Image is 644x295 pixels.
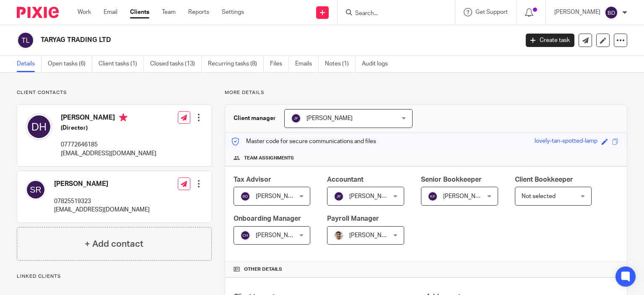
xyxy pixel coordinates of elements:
[17,273,212,280] p: Linked clients
[428,191,438,201] img: svg%3E
[54,197,150,206] p: 07825519323
[222,8,244,16] a: Settings
[61,141,156,149] p: 07772646185
[354,10,430,18] input: Search
[240,230,250,240] img: svg%3E
[256,193,302,199] span: [PERSON_NAME]
[291,113,301,123] img: svg%3E
[334,230,344,240] img: PXL_20240409_141816916.jpg
[208,56,264,72] a: Recurring tasks (8)
[150,56,202,72] a: Closed tasks (13)
[515,176,573,183] span: Client Bookkeeper
[475,9,508,15] span: Get Support
[362,56,394,72] a: Audit logs
[104,8,117,16] a: Email
[334,191,344,201] img: svg%3E
[234,114,276,123] h3: Client manager
[270,56,289,72] a: Files
[61,113,156,124] h4: [PERSON_NAME]
[306,115,353,121] span: [PERSON_NAME]
[522,193,556,199] span: Not selected
[349,232,395,238] span: [PERSON_NAME]
[295,56,319,72] a: Emails
[240,191,250,201] img: svg%3E
[327,176,364,183] span: Accountant
[234,176,271,183] span: Tax Advisor
[244,155,294,162] span: Team assignments
[225,89,627,96] p: More details
[78,8,91,16] a: Work
[17,7,59,18] img: Pixie
[188,8,209,16] a: Reports
[17,31,34,49] img: svg%3E
[535,137,597,146] div: lovely-tan-spotted-lamp
[48,56,92,72] a: Open tasks (6)
[244,266,282,273] span: Other details
[99,56,144,72] a: Client tasks (1)
[85,238,143,251] h4: + Add contact
[327,215,379,222] span: Payroll Manager
[231,137,376,146] p: Master code for secure communications and files
[17,56,42,72] a: Details
[54,180,150,188] h4: [PERSON_NAME]
[554,8,600,16] p: [PERSON_NAME]
[325,56,356,72] a: Notes (1)
[526,34,574,47] a: Create task
[26,113,52,140] img: svg%3E
[421,176,482,183] span: Senior Bookkeeper
[17,89,212,96] p: Client contacts
[54,206,150,214] p: [EMAIL_ADDRESS][DOMAIN_NAME]
[61,124,156,132] h5: (Director)
[41,36,419,44] h2: TARYAG TRADING LTD
[119,113,127,122] i: Primary
[130,8,149,16] a: Clients
[256,232,302,238] span: [PERSON_NAME]
[234,215,301,222] span: Onboarding Manager
[26,180,46,200] img: svg%3E
[443,193,489,199] span: [PERSON_NAME]
[605,6,618,19] img: svg%3E
[61,149,156,158] p: [EMAIL_ADDRESS][DOMAIN_NAME]
[349,193,395,199] span: [PERSON_NAME]
[162,8,176,16] a: Team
